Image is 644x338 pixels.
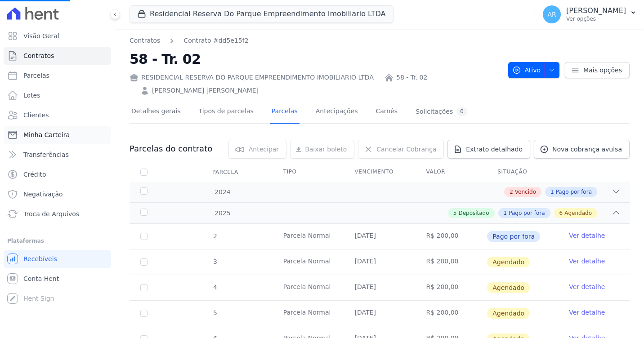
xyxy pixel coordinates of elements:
[416,107,467,116] div: Solicitações
[550,188,554,196] span: 1
[23,170,46,179] span: Crédito
[4,47,111,65] a: Contratos
[23,130,70,139] span: Minha Carteira
[140,310,148,317] input: default
[4,126,111,144] a: Minha Carteira
[23,190,63,199] span: Negativação
[566,15,626,22] p: Ver opções
[583,66,622,75] span: Mais opções
[4,270,111,288] a: Conta Hent
[212,284,217,291] span: 4
[23,111,49,120] span: Clientes
[559,209,563,217] span: 6
[273,249,344,275] td: Parcela Normal
[466,145,523,154] span: Extrato detalhado
[569,308,605,317] a: Ver detalhe
[569,257,605,266] a: Ver detalhe
[344,275,416,300] td: [DATE]
[23,31,59,40] span: Visão Geral
[487,257,530,267] span: Agendado
[508,62,560,78] button: Ativo
[130,73,374,82] div: RESIDENCIAL RESERVA DO PARQUE EMPREENDIMENTO IMOBILIARIO LTDA
[130,100,183,124] a: Detalhes gerais
[344,224,416,249] td: [DATE]
[23,150,69,159] span: Transferências
[547,11,556,18] span: AR
[212,309,217,316] span: 5
[487,163,558,182] th: Situação
[7,236,107,246] div: Plataformas
[130,143,212,154] h3: Parcelas do contrato
[509,209,545,217] span: Pago por fora
[510,188,513,196] span: 2
[23,91,40,100] span: Lotes
[4,27,111,45] a: Visão Geral
[344,163,416,182] th: Vencimento
[130,36,501,45] nav: Breadcrumb
[140,284,148,291] input: default
[4,106,111,124] a: Clientes
[273,301,344,326] td: Parcela Normal
[212,232,217,240] span: 2
[569,282,605,291] a: Ver detalhe
[130,36,160,45] a: Contratos
[556,188,592,196] span: Pago por fora
[23,254,57,263] span: Recebíveis
[314,100,360,124] a: Antecipações
[415,224,487,249] td: R$ 200,00
[130,5,394,22] button: Residencial Reserva Do Parque Empreendimento Imobiliario LTDA
[23,51,54,60] span: Contratos
[415,249,487,275] td: R$ 200,00
[415,275,487,300] td: R$ 200,00
[552,145,622,154] span: Nova cobrança avulsa
[515,188,536,196] span: Vencido
[374,100,399,124] a: Carnês
[4,165,111,183] a: Crédito
[458,209,489,217] span: Depositado
[183,36,248,45] a: Contrato #dd5e15f2
[512,62,541,78] span: Ativo
[197,100,255,124] a: Tipos de parcelas
[534,140,630,159] a: Nova cobrança avulsa
[456,107,467,116] div: 0
[536,2,644,27] button: AR [PERSON_NAME] Ver opções
[396,73,427,82] a: 58 - Tr. 02
[23,274,59,283] span: Conta Hent
[453,209,457,217] span: 5
[273,224,344,249] td: Parcela Normal
[4,86,111,104] a: Lotes
[487,231,540,242] span: Pago por fora
[4,146,111,164] a: Transferências
[4,185,111,203] a: Negativação
[414,100,469,124] a: Solicitações0
[201,163,249,181] div: Parcela
[487,282,530,293] span: Agendado
[569,231,605,240] a: Ver detalhe
[566,6,626,15] p: [PERSON_NAME]
[140,258,148,266] input: default
[344,301,416,326] td: [DATE]
[344,249,416,275] td: [DATE]
[4,67,111,84] a: Parcelas
[23,71,49,80] span: Parcelas
[270,100,300,124] a: Parcelas
[212,258,217,265] span: 3
[564,209,592,217] span: Agendado
[152,86,259,95] a: [PERSON_NAME] [PERSON_NAME]
[447,140,530,159] a: Extrato detalhado
[130,49,501,69] h2: 58 - Tr. 02
[273,275,344,300] td: Parcela Normal
[273,163,344,182] th: Tipo
[4,250,111,268] a: Recebíveis
[415,163,487,182] th: Valor
[130,36,249,45] nav: Breadcrumb
[140,233,148,240] input: Só é possível selecionar pagamentos em aberto
[487,308,530,319] span: Agendado
[23,209,79,218] span: Troca de Arquivos
[565,62,630,78] a: Mais opções
[415,301,487,326] td: R$ 200,00
[4,205,111,223] a: Troca de Arquivos
[504,209,507,217] span: 1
